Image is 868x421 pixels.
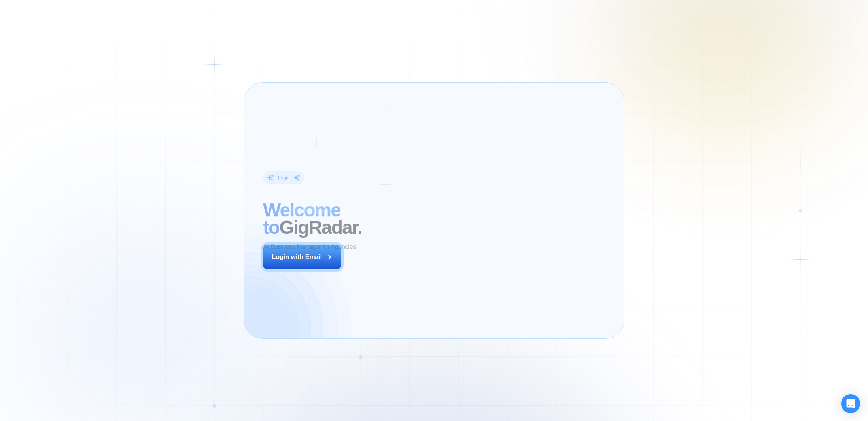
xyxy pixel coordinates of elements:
[272,253,322,261] div: Login with Email
[263,201,426,236] h2: ‍ GigRadar.
[263,245,341,269] button: Login with Email
[263,199,340,238] span: Welcome to
[841,394,860,413] div: Open Intercom Messenger
[263,242,356,251] p: AI Business Manager for Agencies
[278,174,289,180] div: Login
